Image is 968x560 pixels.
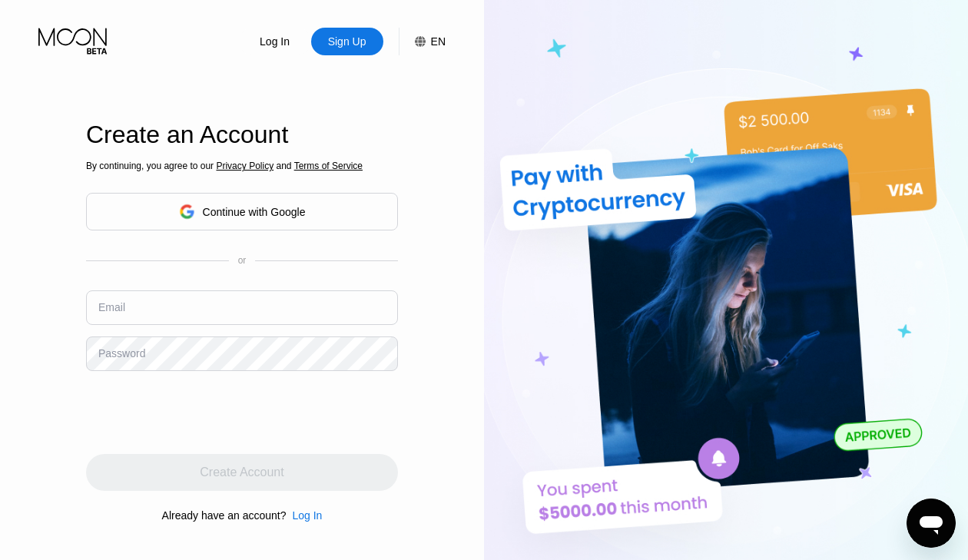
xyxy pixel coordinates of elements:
[273,161,294,171] span: and
[294,161,363,171] span: Terms of Service
[86,161,398,171] div: By continuing, you agree to our
[98,347,145,360] div: Password
[238,255,247,266] div: or
[431,35,446,48] div: EN
[203,206,306,218] div: Continue with Google
[399,28,446,55] div: EN
[86,193,398,230] div: Continue with Google
[216,161,273,171] span: Privacy Policy
[327,34,368,49] div: Sign Up
[86,383,320,442] iframe: reCAPTCHA
[86,121,398,149] div: Create an Account
[162,509,287,522] div: Already have an account?
[239,28,311,55] div: Log In
[286,509,322,522] div: Log In
[907,499,956,548] iframe: Button to launch messaging window
[98,301,125,313] div: Email
[292,509,322,522] div: Log In
[258,34,291,49] div: Log In
[311,28,383,55] div: Sign Up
